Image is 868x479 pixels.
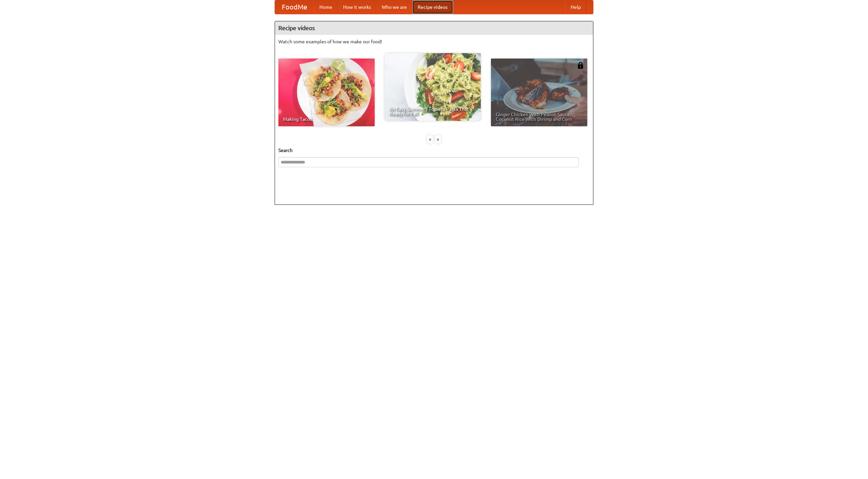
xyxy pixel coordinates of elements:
a: Home [314,0,338,14]
h5: Search [278,147,590,154]
a: Recipe videos [412,0,453,14]
div: » [435,135,441,144]
a: Who we are [376,0,412,14]
div: « [427,135,433,144]
a: Help [565,0,586,14]
span: An Easy, Summery Tomato Pasta That's Ready for Fall [389,107,476,116]
a: How it works [338,0,376,14]
p: Watch some examples of how we make our food! [278,38,590,45]
span: Making Tacos [283,117,370,122]
img: 483408.png [577,62,584,69]
a: Making Tacos [278,59,375,126]
a: An Easy, Summery Tomato Pasta That's Ready for Fall [384,53,481,121]
a: FoodMe [275,0,314,14]
h4: Recipe videos [275,21,593,35]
